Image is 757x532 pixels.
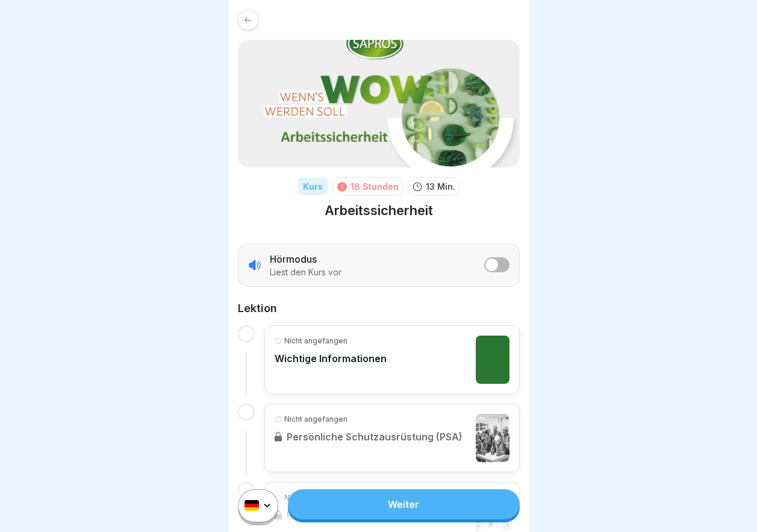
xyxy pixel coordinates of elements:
img: de.svg [245,501,259,512]
img: lznwvr82wpecqkh5vfti2rdl.png [238,40,520,167]
a: Nicht angefangenWichtige Informationen [275,336,509,384]
p: Liest den Kurs vor [270,267,341,278]
p: 13 Min. [426,180,455,193]
p: Nicht angefangen [284,336,347,346]
p: Wichtige Informationen [275,352,387,365]
a: Weiter [288,489,519,519]
img: iuq7n2nwj8w0mmx8au5u9rd0.png [476,336,509,384]
p: Hörmodus [270,252,317,266]
div: Kurs [298,178,328,195]
h2: Lektion [238,301,520,316]
h1: Arbeitssicherheit [325,202,433,219]
div: 18 Stunden [350,180,399,193]
button: listener mode [484,257,509,272]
